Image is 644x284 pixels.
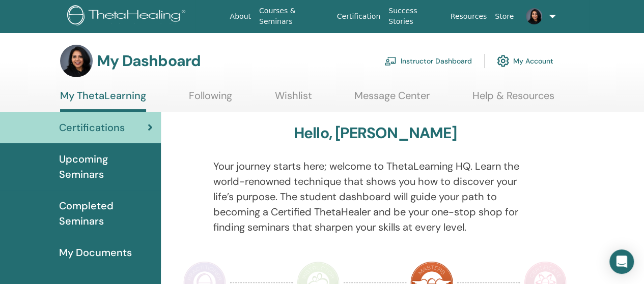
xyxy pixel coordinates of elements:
p: Your journey starts here; welcome to ThetaLearning HQ. Learn the world-renowned technique that sh... [213,159,537,235]
div: Open Intercom Messenger [609,249,634,274]
a: Success Stories [384,2,446,31]
span: Upcoming Seminars [59,151,153,182]
img: default.jpg [526,8,542,24]
a: Following [189,89,232,109]
a: Instructor Dashboard [384,50,472,72]
img: cog.svg [497,52,509,70]
h3: Hello, [PERSON_NAME] [294,124,457,142]
img: default.jpg [60,45,93,77]
a: My Account [497,50,553,72]
span: My Documents [59,245,132,260]
span: Certifications [59,120,125,135]
a: Wishlist [275,89,312,109]
a: Certification [333,7,384,26]
a: My ThetaLearning [60,89,146,112]
img: chalkboard-teacher.svg [384,56,397,66]
span: Completed Seminars [59,198,153,229]
a: Store [491,7,518,26]
a: Message Center [354,89,430,109]
a: Help & Resources [472,89,554,109]
a: Resources [446,7,491,26]
a: About [226,7,255,26]
a: Courses & Seminars [255,2,333,31]
h3: My Dashboard [97,52,201,70]
img: logo.png [67,5,189,28]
